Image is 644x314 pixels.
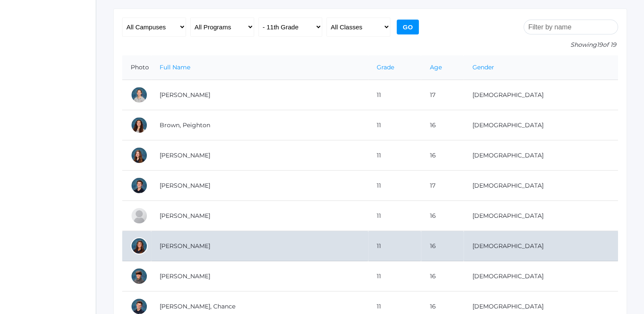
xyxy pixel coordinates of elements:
[131,117,148,134] div: Peighton Brown
[421,201,464,231] td: 16
[131,207,148,224] div: Leonardo Ellis
[151,140,368,171] td: [PERSON_NAME]
[160,63,190,71] a: Full Name
[421,231,464,261] td: 16
[368,140,421,171] td: 11
[597,41,603,49] span: 19
[397,20,419,34] input: Go
[421,110,464,140] td: 16
[464,80,618,110] td: [DEMOGRAPHIC_DATA]
[151,80,368,110] td: [PERSON_NAME]
[368,261,421,291] td: 11
[151,110,368,140] td: Brown, Peighton
[421,171,464,201] td: 17
[421,261,464,291] td: 16
[464,201,618,231] td: [DEMOGRAPHIC_DATA]
[464,231,618,261] td: [DEMOGRAPHIC_DATA]
[472,63,494,71] a: Gender
[421,140,464,171] td: 16
[131,147,148,164] div: Aliyah Burgert
[421,80,464,110] td: 17
[368,231,421,261] td: 11
[131,237,148,254] div: Alexis Finfrock
[151,231,368,261] td: [PERSON_NAME]
[131,268,148,285] div: Beni Georgescu
[464,171,618,201] td: [DEMOGRAPHIC_DATA]
[151,201,368,231] td: [PERSON_NAME]
[368,80,421,110] td: 11
[122,55,151,80] th: Photo
[464,140,618,171] td: [DEMOGRAPHIC_DATA]
[368,110,421,140] td: 11
[151,171,368,201] td: [PERSON_NAME]
[524,20,618,34] input: Filter by name
[131,177,148,194] div: Noah Burr
[377,63,394,71] a: Grade
[464,261,618,291] td: [DEMOGRAPHIC_DATA]
[464,110,618,140] td: [DEMOGRAPHIC_DATA]
[524,40,618,49] p: Showing of 19
[368,171,421,201] td: 11
[429,63,441,71] a: Age
[151,261,368,291] td: [PERSON_NAME]
[131,86,148,103] div: Selah Bradley
[368,201,421,231] td: 11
